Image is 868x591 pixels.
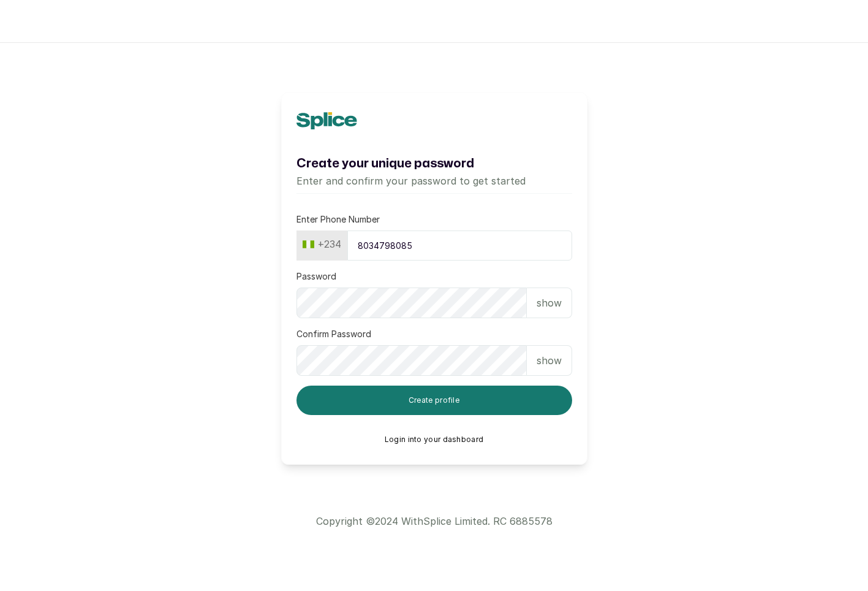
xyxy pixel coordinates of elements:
[296,386,572,415] button: Create profile
[296,270,336,283] label: Password
[347,231,572,261] input: 9151930463
[537,353,562,368] p: show
[296,328,371,340] label: Confirm Password
[296,154,572,173] h1: Create your unique password
[385,435,484,444] button: Login into your dashboard
[316,514,553,528] p: Copyright ©2024 WithSplice Limited. RC 6885578
[537,295,562,310] p: show
[298,234,346,254] button: +234
[296,173,572,188] p: Enter and confirm your password to get started
[296,213,380,226] label: Enter Phone Number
